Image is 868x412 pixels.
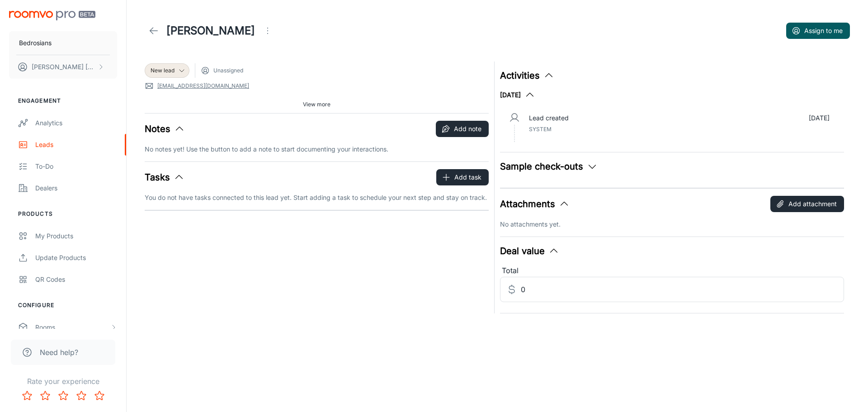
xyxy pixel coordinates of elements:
button: Bedrosians [9,31,117,55]
span: View more [303,100,330,109]
div: Rooms [35,322,110,332]
p: No notes yet! Use the button to add a note to start documenting your interactions. [145,144,489,154]
p: [PERSON_NAME] [PERSON_NAME] [32,62,95,72]
h1: [PERSON_NAME] [166,23,255,39]
input: Estimated deal value [521,277,844,302]
button: Open menu [259,22,277,40]
p: No attachments yet. [500,219,844,229]
button: Add note [436,121,489,137]
button: Add task [436,169,489,185]
div: QR Codes [35,275,117,284]
button: Notes [145,122,185,136]
p: You do not have tasks connected to this lead yet. Start adding a task to schedule your next step ... [145,193,489,203]
span: Need help? [40,347,78,358]
div: Update Products [35,253,117,263]
p: Bedrosians [19,38,52,48]
button: Activities [500,69,554,82]
img: Roomvo PRO Beta [9,11,95,20]
button: Tasks [145,170,184,184]
div: To-do [35,161,117,171]
div: Leads [35,140,117,150]
span: Unassigned [213,66,243,75]
button: View more [299,98,334,111]
div: Total [500,265,844,277]
button: [PERSON_NAME] [PERSON_NAME] [9,55,117,79]
div: My Products [35,231,117,241]
p: [DATE] [809,113,830,123]
button: Attachments [500,197,570,211]
a: [EMAIL_ADDRESS][DOMAIN_NAME] [157,82,249,90]
button: Deal value [500,244,559,258]
button: [DATE] [500,90,535,100]
button: Assign to me [786,23,850,39]
span: System [529,126,552,133]
button: Add attachment [770,196,844,212]
div: New lead [145,63,189,78]
button: Sample check-outs [500,160,598,173]
div: Analytics [35,118,117,128]
p: Lead created [529,113,569,123]
div: Dealers [35,183,117,193]
span: New lead [151,66,175,75]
